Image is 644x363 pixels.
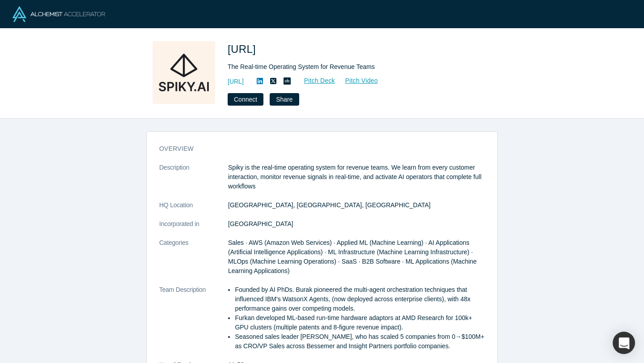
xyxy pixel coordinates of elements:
[228,43,259,55] span: [URL]
[228,239,477,274] span: Sales · AWS (Amazon Web Services) · Applied ML (Machine Learning) · AI Applications (Artificial I...
[235,313,485,332] li: Furkan developed ML-based run-time hardware adaptors at AMD Research for 100k+ GPU clusters (mult...
[159,285,228,360] dt: Team Description
[159,201,228,219] dt: HQ Location
[153,41,215,104] img: Spiky.ai's Logo
[159,219,228,238] dt: Incorporated in
[235,332,485,351] li: Seasoned sales leader [PERSON_NAME], who has scaled 5 companies from 0→$100M+ as CRO/VP Sales acr...
[228,219,485,229] dd: [GEOGRAPHIC_DATA]
[159,144,472,154] h3: overview
[13,6,105,22] img: Alchemist Logo
[228,62,478,72] div: The Real-time Operating System for Revenue Teams
[270,93,299,106] button: Share
[228,163,485,191] p: Spiky is the real-time operating system for revenue teams. We learn from every customer interacti...
[228,93,263,106] button: Connect
[294,76,335,86] a: Pitch Deck
[335,76,378,86] a: Pitch Video
[228,77,244,86] a: [URL]
[159,238,228,285] dt: Categories
[159,163,228,201] dt: Description
[235,285,485,313] li: Founded by AI PhDs. Burak pioneered the multi-agent orchestration techniques that influenced IBM'...
[228,201,485,210] dd: [GEOGRAPHIC_DATA], [GEOGRAPHIC_DATA], [GEOGRAPHIC_DATA]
